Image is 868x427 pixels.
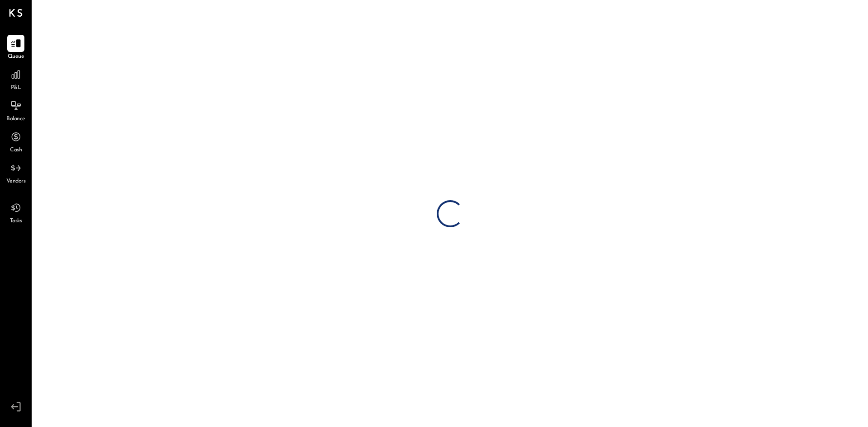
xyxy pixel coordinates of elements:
[11,84,21,92] span: P&L
[0,35,31,61] a: Queue
[10,146,22,155] span: Cash
[0,97,31,123] a: Balance
[0,128,31,155] a: Cash
[6,178,26,186] span: Vendors
[8,53,24,61] span: Queue
[6,115,25,123] span: Balance
[0,160,31,186] a: Vendors
[0,199,31,225] a: Tasks
[0,66,31,92] a: P&L
[10,217,22,225] span: Tasks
